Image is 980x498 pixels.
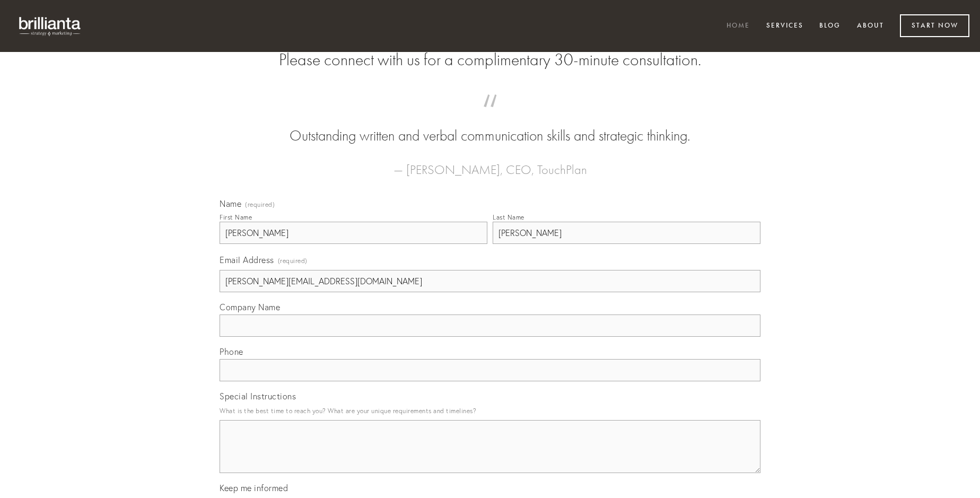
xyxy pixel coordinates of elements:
blockquote: Outstanding written and verbal communication skills and strategic thinking. [237,105,743,146]
div: Last Name [493,213,524,221]
div: First Name [220,213,252,221]
span: (required) [245,202,275,208]
a: Services [759,18,810,35]
span: (required) [278,254,308,268]
span: “ [237,105,743,126]
span: Email Address [220,255,274,265]
span: Keep me informed [220,483,288,493]
span: Name [220,198,241,209]
h2: Please connect with us for a complimentary 30-minute consultation. [220,50,760,70]
p: What is the best time to reach you? What are your unique requirements and timelines? [220,404,760,418]
span: Company Name [220,302,280,312]
span: Phone [220,346,243,357]
a: Start Now [900,14,969,37]
a: About [850,18,891,35]
figcaption: — [PERSON_NAME], CEO, TouchPlan [237,146,743,180]
img: brillianta - research, strategy, marketing [11,11,90,41]
a: Blog [812,18,847,35]
span: Special Instructions [220,391,296,401]
a: Home [720,18,757,35]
